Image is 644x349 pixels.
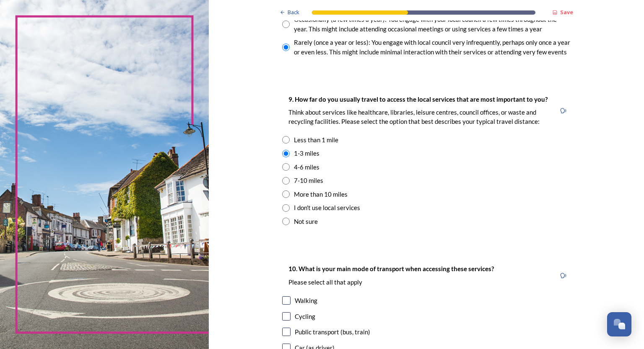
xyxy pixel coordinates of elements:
[288,265,494,272] strong: 10. What is your main mode of transport when accessing these services?
[294,162,319,172] div: 4-6 miles
[294,135,338,145] div: Less than 1 mile
[295,327,370,337] div: Public transport (bus, train)
[294,38,571,56] div: Rarely (once a year or less): You engage with local council very infrequently, perhaps only once ...
[288,108,549,126] p: Think about services like healthcare, libraries, leisure centres, council offices, or waste and r...
[295,296,317,305] div: Walking
[294,176,323,185] div: 7-10 miles
[288,95,548,103] strong: 9. How far do you usually travel to access the local services that are most important to you?
[288,8,299,16] span: Back
[294,203,360,213] div: I don't use local services
[607,312,631,336] button: Open Chat
[295,312,315,321] div: Cycling
[294,217,318,226] div: Not sure
[294,190,348,199] div: More than 10 miles
[560,8,573,16] strong: Save
[288,278,494,287] p: Please select all that apply
[294,15,571,33] div: Occasionally (a few times a year): You engage with your local council a few times throughout the ...
[294,149,319,158] div: 1-3 miles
